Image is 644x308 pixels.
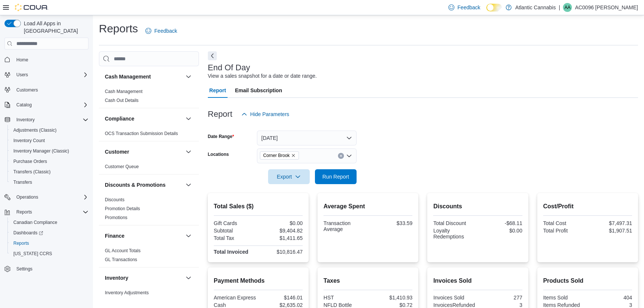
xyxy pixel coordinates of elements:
[589,302,632,308] div: 3
[10,218,88,227] span: Canadian Compliance
[323,220,367,232] div: Transaction Average
[105,232,125,240] h3: Finance
[543,202,632,211] h2: Cost/Profit
[238,107,292,122] button: Hide Parameters
[13,179,32,185] span: Transfers
[589,228,632,234] div: $1,907.51
[105,248,141,254] span: GL Account Totals
[105,148,129,155] h3: Customer
[589,220,632,226] div: $7,497.31
[479,228,522,234] div: $0.00
[7,135,91,146] button: Inventory Count
[268,169,310,184] button: Export
[7,167,91,177] button: Transfers (Classic)
[208,134,234,139] label: Date Range
[10,136,48,145] a: Inventory Count
[105,181,165,189] h3: Discounts & Promotions
[291,153,296,158] button: Remove Corner Brook from selection in this group
[105,131,178,137] span: OCS Transaction Submission Details
[105,206,140,211] a: Promotion Details
[10,249,55,258] a: [US_STATE] CCRS
[543,295,586,301] div: Items Sold
[105,73,151,80] h3: Cash Management
[214,302,257,308] div: Cash
[7,125,91,135] button: Adjustments (Classic)
[13,251,52,257] span: [US_STATE] CCRS
[105,89,142,94] span: Cash Management
[263,152,290,159] span: Corner Brook
[105,232,183,240] button: Finance
[10,167,88,176] span: Transfers (Classic)
[260,295,303,301] div: $146.01
[99,21,138,36] h1: Reports
[260,302,303,308] div: $2,635.02
[214,249,248,255] strong: Total Invoiced
[13,115,88,124] span: Inventory
[479,220,522,226] div: -$68.11
[4,51,88,293] nav: Complex example
[589,295,632,301] div: 404
[543,228,586,234] div: Total Profit
[105,197,125,203] span: Discounts
[346,153,352,159] button: Open list of options
[10,178,35,187] a: Transfers
[1,54,91,65] button: Home
[515,3,556,12] p: Atlantic Cannabis
[433,202,522,211] h2: Discounts
[563,3,572,12] div: AC0096 Anstey Larkin
[184,147,193,156] button: Customer
[184,180,193,189] button: Discounts & Promotions
[13,208,35,216] button: Reports
[13,100,35,109] button: Catalog
[543,220,586,226] div: Total Cost
[105,206,140,212] span: Promotion Details
[208,151,229,157] label: Locations
[214,295,257,301] div: American Express
[559,3,560,12] p: |
[105,131,178,136] a: OCS Transaction Submission Details
[260,249,303,255] div: $10,816.47
[260,151,299,160] span: Corner Brook
[13,240,29,246] span: Reports
[13,86,41,94] a: Customers
[16,87,38,93] span: Customers
[250,110,289,118] span: Hide Parameters
[13,100,88,109] span: Catalog
[16,72,28,78] span: Users
[260,235,303,241] div: $1,411.65
[13,148,69,154] span: Inventory Manager (Classic)
[273,169,305,184] span: Export
[10,126,88,135] span: Adjustments (Classic)
[338,153,344,159] button: Clear input
[214,276,303,285] h2: Payment Methods
[105,290,149,295] a: Inventory Adjustments
[10,239,32,248] a: Reports
[1,207,91,217] button: Reports
[13,85,88,94] span: Customers
[208,63,250,72] h3: End Of Day
[99,162,199,174] div: Customer
[1,263,91,274] button: Settings
[13,193,88,202] span: Operations
[433,228,476,240] div: Loyalty Redemptions
[479,302,522,308] div: 3
[433,276,522,285] h2: Invoices Sold
[142,23,180,38] a: Feedback
[1,192,91,202] button: Operations
[10,239,88,248] span: Reports
[13,193,41,202] button: Operations
[322,173,349,180] span: Run Report
[13,230,43,236] span: Dashboards
[257,131,357,145] button: [DATE]
[10,167,54,176] a: Transfers (Classic)
[13,158,47,164] span: Purchase Orders
[16,209,32,215] span: Reports
[7,217,91,228] button: Canadian Compliance
[10,157,88,166] span: Purchase Orders
[214,235,257,241] div: Total Tax
[99,87,199,108] div: Cash Management
[16,57,28,63] span: Home
[105,115,183,122] button: Compliance
[13,169,51,175] span: Transfers (Classic)
[7,248,91,259] button: [US_STATE] CCRS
